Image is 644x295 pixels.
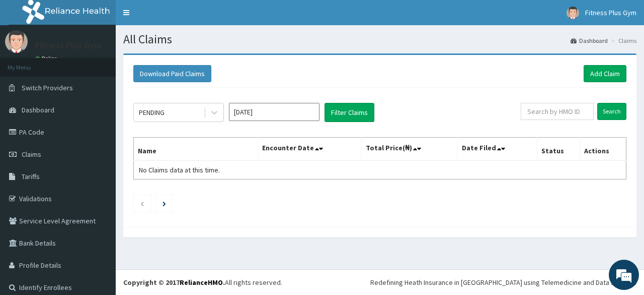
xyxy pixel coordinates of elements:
input: Search by HMO ID [521,103,594,120]
span: Switch Providers [22,83,73,92]
span: Dashboard [22,105,54,114]
footer: All rights reserved. [116,269,644,295]
button: Download Paid Claims [133,65,211,82]
div: Redefining Heath Insurance in [GEOGRAPHIC_DATA] using Telemedicine and Data Science! [370,277,636,287]
li: Claims [609,36,636,45]
a: Previous page [140,199,144,208]
h1: All Claims [123,33,636,46]
th: Date Filed [457,138,537,161]
th: Name [134,138,258,161]
span: Fitness Plus Gym [585,8,636,17]
a: Dashboard [571,36,608,45]
span: No Claims data at this time. [139,165,220,174]
button: Filter Claims [325,103,374,122]
a: RelianceHMO [180,278,223,287]
th: Total Price(₦) [361,138,457,161]
div: PENDING [139,107,165,117]
p: Fitness Plus Gym [35,41,101,50]
th: Status [537,138,580,161]
a: Next page [163,199,166,208]
span: Claims [22,150,41,159]
img: User Image [567,7,579,19]
strong: Copyright © 2017 . [123,278,225,287]
th: Actions [580,138,626,161]
img: User Image [5,30,28,53]
input: Search [597,103,626,120]
input: Select Month and Year [229,103,319,121]
span: Tariffs [22,172,40,181]
a: Add Claim [584,65,626,82]
th: Encounter Date [258,138,361,161]
a: Online [35,55,59,62]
